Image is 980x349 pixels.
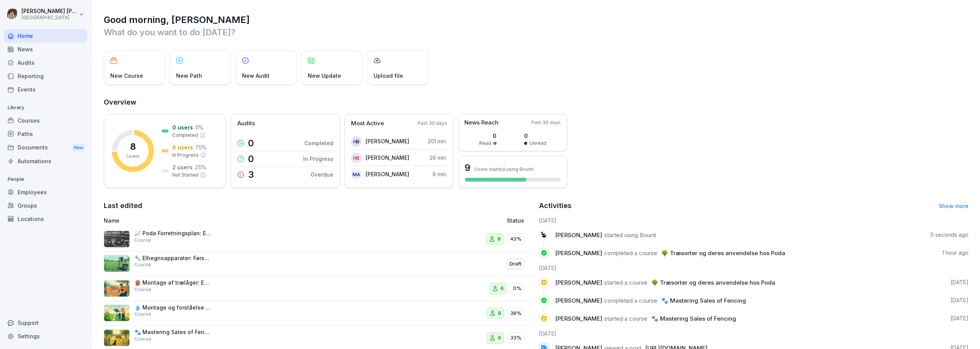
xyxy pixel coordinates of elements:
span: 🐾 Mastering Sales of Fencing [651,315,736,322]
p: New Audit [242,72,269,80]
h2: Overview [104,97,969,108]
span: completed a course [604,249,657,257]
p: 0 [479,132,497,140]
a: Show more [939,203,969,209]
p: 🔧 Elhegnsapparater: Første trin ind i elhegns-verdenen [134,255,211,262]
div: New [72,143,85,152]
p: Upload file [374,72,403,80]
a: Employees [4,185,87,199]
div: Paths [4,127,87,141]
span: 🌳 Træsorter og deres anvendelse hos Poda [661,249,785,257]
span: 🐾 Mastering Sales of Fencing [661,297,746,304]
a: Settings [4,329,87,343]
a: Audits [4,56,87,69]
div: Support [4,316,87,329]
span: started using Bounti [604,231,656,239]
span: completed a course [604,297,657,304]
p: 0 [524,132,546,140]
p: [GEOGRAPHIC_DATA] [21,15,77,20]
p: 0 seconds ago [930,231,969,239]
p: Audits [237,119,255,128]
a: News [4,43,87,56]
p: New Path [176,72,202,80]
p: Past 30 days [418,120,447,127]
p: 6 [498,334,501,342]
p: 0% [513,285,521,292]
a: Reporting [4,69,87,83]
h6: [DATE] [539,329,969,338]
p: [PERSON_NAME] [366,170,409,178]
a: Home [4,29,87,43]
p: 25 % [195,163,206,171]
p: New Course [110,72,143,80]
p: New Update [308,72,341,80]
p: Completed [304,139,333,147]
p: Past 30 days [531,119,561,126]
span: [PERSON_NAME] [555,249,602,257]
p: Most Active [351,119,384,128]
h3: 9 [465,161,470,174]
div: MA [351,169,362,180]
p: News Reach [464,118,498,127]
span: [PERSON_NAME] [555,297,602,304]
p: Course [134,336,151,342]
p: [DATE] [951,315,969,322]
a: 🪵 Montage af trælåger: En trin-for-trin guideCourse60% [104,276,534,301]
p: [PERSON_NAME] [PERSON_NAME] [21,8,77,15]
p: 201 min. [428,137,447,145]
p: Read [479,140,491,147]
p: 🪵 Montage af trælåger: En trin-for-trin guide [134,279,211,286]
p: What do you want to do [DATE]? [104,26,969,38]
p: 0 [248,154,254,164]
p: 0 users [172,123,193,131]
p: Overdue [310,170,333,179]
p: 33% [510,334,521,342]
p: 🐾 Mastering Sales of Fencing [134,329,211,336]
p: 💧 Montage og forståelse af soldrevet markpumpe [134,304,211,311]
div: Documents [4,141,87,155]
p: [DATE] [951,297,969,304]
div: HB [351,136,362,147]
p: Not Started [172,172,198,179]
h1: Good morning, [PERSON_NAME] [104,14,969,26]
p: 8 min. [433,170,447,178]
a: DocumentsNew [4,141,87,155]
p: 0 % [195,123,204,131]
p: 3 [248,170,254,179]
p: 📈 Poda Forretningsplan: Effektiv Planlægning og Strategi med audiofil [134,230,211,237]
h2: Activities [539,200,572,211]
a: Locations [4,212,87,226]
img: fj77uby0edc8j7511z6kteqq.png [104,255,130,272]
p: 1 hour ago [942,249,969,257]
p: People [4,173,87,185]
p: 8 [498,310,501,317]
p: 26 min. [430,154,447,162]
span: [PERSON_NAME] [555,231,602,239]
p: In Progress [172,152,199,159]
a: Automations [4,154,87,168]
a: Events [4,83,87,96]
a: 🔧 Elhegnsapparater: Første trin ind i elhegns-verdenenCourseDraft [104,252,534,277]
span: started a course [604,279,647,286]
p: 0 [248,139,254,148]
div: HS [351,152,362,163]
p: 6 [498,235,501,243]
span: [PERSON_NAME] [555,279,602,286]
img: iitrrchdpqggmo7zvf685sph.png [104,280,130,297]
h2: Last edited [104,200,534,211]
a: Groups [4,199,87,212]
p: Library [4,102,87,114]
p: Course [134,311,151,318]
a: 💧 Montage og forståelse af soldrevet markpumpeCourse838% [104,301,534,326]
span: [PERSON_NAME] [555,315,602,322]
img: wy6jvvzx1dplnljbx559lfsf.png [104,231,130,247]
